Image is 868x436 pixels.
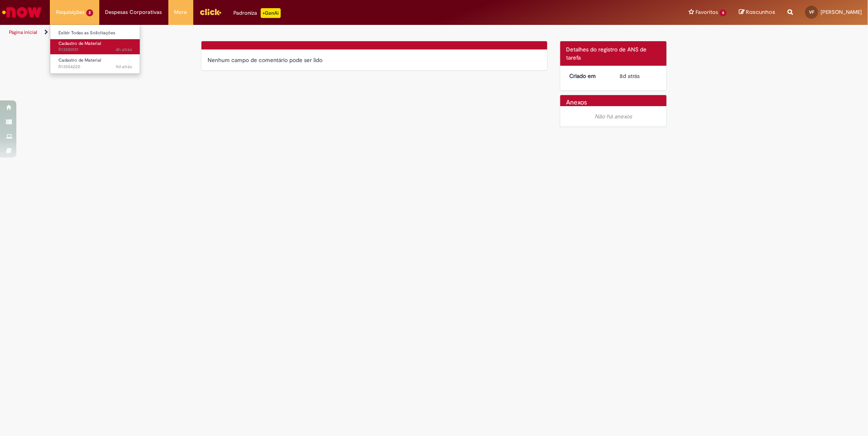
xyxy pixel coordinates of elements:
[696,8,718,16] span: Favoritos
[746,8,775,16] span: Rascunhos
[261,8,281,18] p: +GenAi
[739,9,775,16] a: Rascunhos
[234,8,281,18] div: Padroniza
[6,25,573,40] ul: Trilhas de página
[116,47,132,53] span: 4h atrás
[116,64,132,70] time: 22/09/2025 10:30:56
[199,6,221,18] img: click_logo_yellow_360x200.png
[116,47,132,53] time: 30/09/2025 09:36:43
[1,4,43,20] img: ServiceNow
[620,72,640,80] span: 8d atrás
[116,64,132,70] span: 9d atrás
[105,8,162,16] span: Despesas Corporativas
[86,9,93,16] span: 2
[595,113,632,120] em: Não há anexos
[566,46,647,61] span: Detalhes do registro de ANS de tarefa
[620,72,640,80] time: 23/09/2025 07:42:20
[56,8,85,16] span: Requisições
[58,40,101,47] span: Cadastro de Material
[58,57,101,63] span: Cadastro de Material
[58,47,132,53] span: R13580151
[174,8,187,16] span: More
[50,56,140,71] a: Aberto R13554220 : Cadastro de Material
[50,24,140,74] ul: Requisições
[50,39,140,54] a: Aberto R13580151 : Cadastro de Material
[720,9,727,16] span: 6
[620,72,658,80] div: 23/09/2025 07:42:20
[821,9,862,16] span: [PERSON_NAME]
[809,9,814,15] span: VF
[566,99,587,107] h2: Anexos
[564,72,614,80] dt: Criado em
[9,29,37,36] a: Página inicial
[58,64,132,70] span: R13554220
[50,29,140,38] a: Exibir Todas as Solicitações
[208,56,541,64] div: Nenhum campo de comentário pode ser lido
